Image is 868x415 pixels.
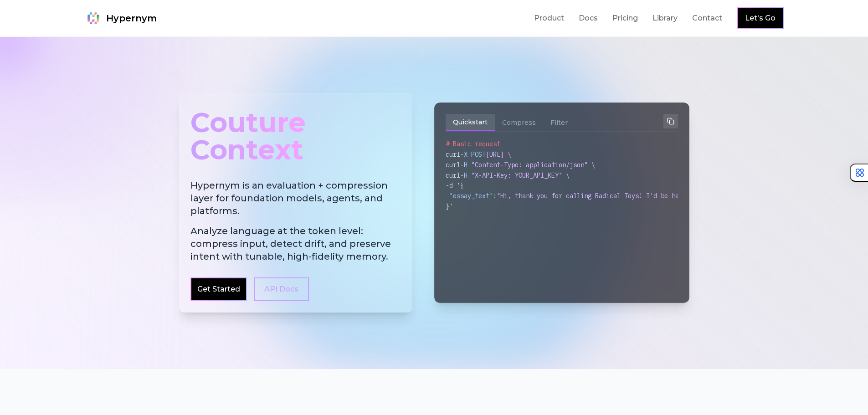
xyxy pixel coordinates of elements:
[663,114,678,128] button: Copy to clipboard
[197,284,240,295] a: Get Started
[190,179,401,263] h2: Hypernym is an evaluation + compression layer for foundation models, agents, and platforms.
[106,12,157,25] span: Hypernym
[497,192,858,200] span: "Hi, thank you for calling Radical Toys! I'd be happy to help with your shipping or returns issue."
[543,114,575,131] button: Filter
[534,13,564,24] a: Product
[446,171,460,179] span: curl
[692,13,722,24] a: Contact
[493,192,497,200] span: :
[460,161,475,169] span: -H "
[446,140,500,148] span: # Basic request
[579,13,598,24] a: Docs
[446,202,453,210] span: }'
[449,192,493,200] span: "essay_text"
[486,150,511,159] span: [URL] \
[475,161,595,169] span: Content-Type: application/json" \
[495,114,543,131] button: Compress
[460,171,475,179] span: -H "
[460,150,486,159] span: -X POST
[446,161,460,169] span: curl
[190,104,401,168] div: Couture Context
[446,181,464,190] span: -d '{
[84,9,157,27] a: Hypernym
[254,277,309,301] a: API Docs
[84,9,103,27] img: Hypernym Logo
[652,13,678,24] a: Library
[190,225,401,263] span: Analyze language at the token level: compress input, detect drift, and preserve intent with tunab...
[612,13,638,24] a: Pricing
[475,171,570,179] span: X-API-Key: YOUR_API_KEY" \
[446,150,460,159] span: curl
[446,114,495,131] button: Quickstart
[745,13,776,24] a: Let's Go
